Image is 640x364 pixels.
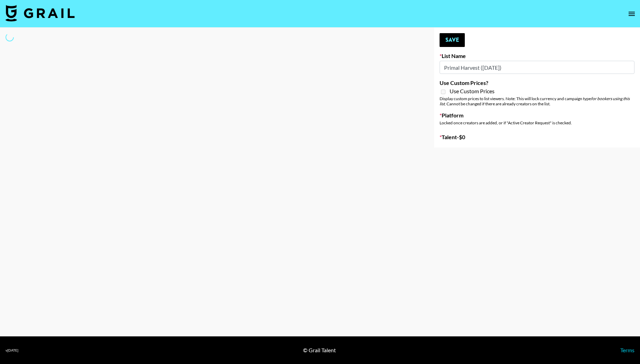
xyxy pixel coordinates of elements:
span: Use Custom Prices [450,88,495,95]
img: Grail Talent [6,5,75,21]
a: Terms [620,347,634,353]
button: open drawer [625,7,639,21]
label: Use Custom Prices? [440,79,634,86]
label: Talent - $ 0 [440,134,634,141]
div: Display custom prices to list viewers. Note: This will lock currency and campaign type . Cannot b... [440,96,634,106]
div: v [DATE] [6,348,18,353]
button: Save [440,33,465,47]
label: Platform [440,112,634,119]
div: Locked once creators are added, or if "Active Creator Request" is checked. [440,120,634,125]
div: © Grail Talent [303,347,336,354]
em: for bookers using this list [440,96,630,106]
label: List Name [440,52,634,59]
